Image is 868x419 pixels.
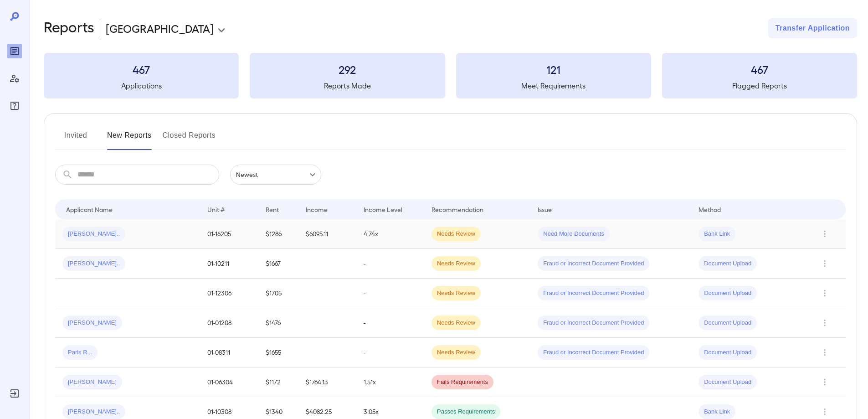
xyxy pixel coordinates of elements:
td: 01-01208 [200,308,258,338]
td: 4.74x [356,219,424,249]
span: [PERSON_NAME].. [62,408,125,416]
td: $6095.11 [298,219,356,249]
div: Method [699,204,721,215]
button: Row Actions [817,286,832,300]
span: [PERSON_NAME] [62,378,122,387]
button: New Reports [107,128,152,150]
td: - [356,308,424,338]
button: Row Actions [817,375,832,389]
span: Needs Review [431,319,481,327]
p: [GEOGRAPHIC_DATA] [106,21,214,36]
button: Row Actions [817,227,832,241]
div: Applicant Name [66,204,113,215]
h5: Meet Requirements [456,80,651,91]
button: Row Actions [817,345,832,360]
span: Needs Review [431,259,481,268]
div: Income Level [364,204,402,215]
span: Document Upload [699,319,757,327]
h5: Applications [44,80,239,91]
span: Document Upload [699,259,757,268]
div: Rent [266,204,280,215]
span: Bank Link [699,408,735,416]
span: Fraud or Incorrect Document Provided [538,259,649,268]
td: 01-12306 [200,279,258,308]
div: Issue [538,204,552,215]
span: Need More Documents [538,230,610,238]
td: $1705 [258,279,298,308]
div: Reports [7,44,22,58]
h5: Flagged Reports [662,80,857,91]
span: Paris R... [62,348,98,357]
span: [PERSON_NAME].. [62,230,125,238]
td: 01-06304 [200,367,258,397]
h3: 467 [44,62,239,77]
span: Fraud or Incorrect Document Provided [538,348,649,357]
span: Fraud or Incorrect Document Provided [538,319,649,327]
span: [PERSON_NAME].. [62,259,125,268]
h2: Reports [44,18,94,38]
span: Document Upload [699,289,757,298]
td: $1667 [258,249,298,279]
span: Needs Review [431,289,481,298]
h5: Reports Made [250,80,445,91]
div: Income [306,204,328,215]
span: Document Upload [699,378,757,387]
td: $1655 [258,338,298,367]
div: Log Out [7,386,22,401]
span: Document Upload [699,348,757,357]
td: $1476 [258,308,298,338]
td: 01-16205 [200,219,258,249]
h3: 121 [456,62,651,77]
div: Unit # [207,204,225,215]
td: - [356,338,424,367]
div: FAQ [7,98,22,113]
button: Closed Reports [163,128,216,150]
div: Newest [230,165,321,185]
td: 01-08311 [200,338,258,367]
td: $1286 [258,219,298,249]
span: Needs Review [431,230,481,238]
span: Fails Requirements [431,378,493,387]
td: - [356,249,424,279]
button: Invited [55,128,96,150]
td: - [356,279,424,308]
div: Manage Users [7,71,22,86]
h3: 292 [250,62,445,77]
span: [PERSON_NAME] [62,319,122,327]
div: Recommendation [431,204,483,215]
h3: 467 [662,62,857,77]
td: 1.51x [356,367,424,397]
summary: 467Applications292Reports Made121Meet Requirements467Flagged Reports [44,53,857,98]
td: $1764.13 [298,367,356,397]
button: Transfer Application [768,18,857,38]
button: Row Actions [817,404,832,419]
span: Bank Link [699,230,735,238]
span: Passes Requirements [431,408,500,416]
button: Row Actions [817,256,832,271]
td: 01-10211 [200,249,258,279]
button: Row Actions [817,316,832,330]
td: $1172 [258,367,298,397]
span: Fraud or Incorrect Document Provided [538,289,649,298]
span: Needs Review [431,348,481,357]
